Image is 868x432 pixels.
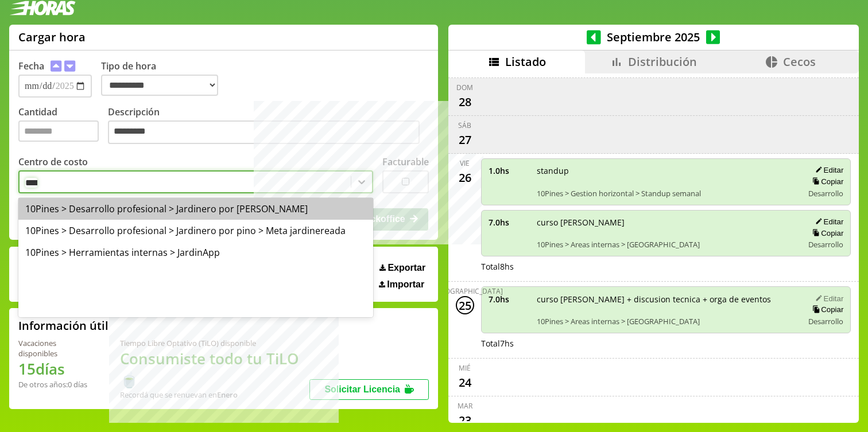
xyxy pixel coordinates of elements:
[456,130,474,149] div: 27
[812,294,843,303] button: Editar
[601,29,706,45] span: Septiembre 2025
[537,294,796,305] span: curso [PERSON_NAME] + discusion tecnica + orga de eventos
[812,217,843,227] button: Editar
[382,155,429,168] label: Facturable
[537,188,796,199] span: 10Pines > Gestion horizontal > Standup semanal
[481,261,851,272] div: Total 8 hs
[458,120,471,130] div: sáb
[387,279,424,290] span: Importar
[537,316,796,326] span: 10Pines > Areas internas > [GEOGRAPHIC_DATA]
[18,29,86,45] h1: Cargar hora
[120,338,309,348] div: Tiempo Libre Optativo (TiLO) disponible
[456,296,474,314] div: 25
[456,168,474,186] div: 26
[456,373,474,391] div: 24
[108,120,420,145] textarea: Descripción
[108,106,429,147] label: Descripción
[18,359,92,379] h1: 15 días
[808,316,843,326] span: Desarrollo
[324,384,400,394] span: Solicitar Licencia
[18,318,108,333] h2: Información útil
[18,60,44,72] label: Fecha
[217,390,238,400] b: Enero
[808,239,843,250] span: Desarrollo
[18,120,99,142] input: Cantidad
[456,83,473,92] div: dom
[18,338,92,359] div: Vacaciones disponibles
[18,220,373,242] div: 10Pines > Desarrollo profesional > Jardinero por pino > Meta jardinereada
[18,155,88,168] label: Centro de costo
[481,338,851,349] div: Total 7 hs
[812,165,843,175] button: Editar
[101,60,227,98] label: Tipo de hora
[448,73,859,422] div: scrollable content
[460,158,470,168] div: vie
[427,286,503,296] div: [DEMOGRAPHIC_DATA]
[809,228,843,238] button: Copiar
[783,54,816,69] span: Cecos
[459,363,471,373] div: mié
[809,305,843,314] button: Copiar
[809,177,843,186] button: Copiar
[18,242,373,263] div: 10Pines > Herramientas internas > JardinApp
[537,239,796,250] span: 10Pines > Areas internas > [GEOGRAPHIC_DATA]
[537,165,796,176] span: standup
[376,262,429,274] button: Exportar
[18,198,373,220] div: 10Pines > Desarrollo profesional > Jardinero por [PERSON_NAME]
[505,54,546,69] span: Listado
[309,379,429,400] button: Solicitar Licencia
[18,106,108,147] label: Cantidad
[9,1,76,15] img: logotipo
[489,294,529,305] span: 7.0 hs
[458,401,472,411] div: mar
[120,390,309,400] div: Recordá que se renuevan en
[537,217,796,228] span: curso [PERSON_NAME]
[489,165,529,176] span: 1.0 hs
[387,263,425,273] span: Exportar
[456,411,474,429] div: 23
[101,75,218,96] select: Tipo de hora
[489,217,529,228] span: 7.0 hs
[18,379,92,390] div: De otros años: 0 días
[456,92,474,111] div: 28
[808,188,843,199] span: Desarrollo
[628,54,697,69] span: Distribución
[120,348,309,390] h1: Consumiste todo tu TiLO 🍵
